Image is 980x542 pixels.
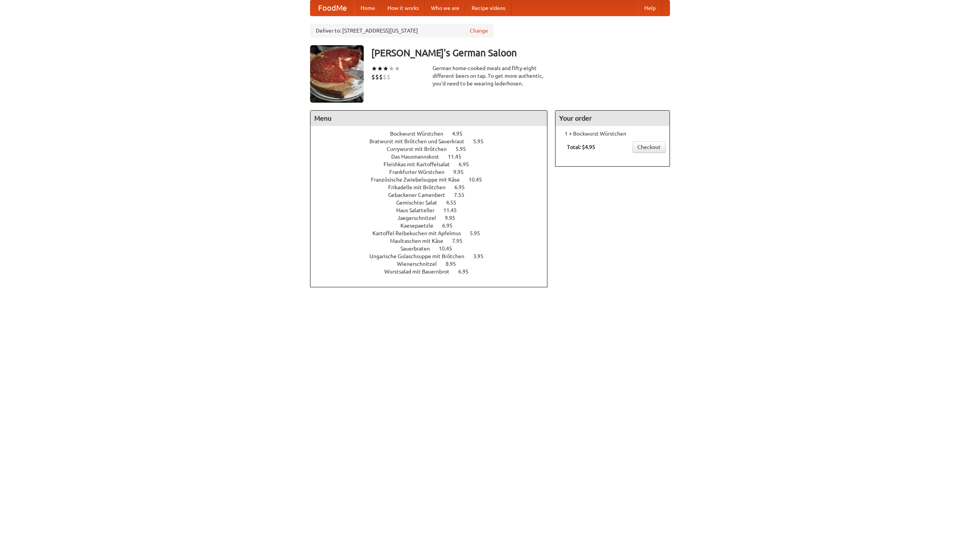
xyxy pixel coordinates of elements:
span: Haus Salatteller [396,207,442,213]
span: 6.95 [454,184,472,190]
a: Haus Salatteller 11.45 [396,207,471,213]
a: Französische Zwiebelsuppe mit Käse 10.45 [371,177,496,183]
a: Recipe videos [465,0,511,16]
span: 9.95 [445,215,463,221]
span: Sauerbraten [400,246,438,252]
li: $ [371,73,375,81]
span: Das Hausmannskost [391,154,447,160]
span: 11.45 [448,154,469,160]
span: 11.45 [443,207,464,213]
b: Total: $4.95 [567,144,595,150]
span: 10.45 [469,177,490,183]
a: Ungarische Gulaschsuppe mit Brötchen 3.95 [369,253,498,259]
span: 7.95 [452,238,470,244]
span: 4.95 [452,131,470,137]
a: Das Hausmannskost 11.45 [391,154,475,160]
span: Ungarische Gulaschsuppe mit Brötchen [369,253,472,259]
span: 3.95 [473,253,491,259]
a: Currywurst mit Brötchen 5.95 [387,146,480,152]
span: Frankfurter Würstchen [389,169,452,175]
span: 7.55 [454,192,472,198]
span: 5.95 [473,138,491,144]
a: Frankfurter Würstchen 9.95 [389,169,478,175]
a: Fleishkas mit Kartoffelsalat 6.95 [384,161,483,167]
span: Maultaschen mit Käse [390,238,451,244]
div: German home-cooked meals and fifty-eight different beers on tap. To get more authentic, you'd nee... [433,64,547,87]
span: 5.95 [470,230,488,236]
span: Gebackener Camenbert [388,192,453,198]
span: 8.95 [446,261,464,267]
span: 10.45 [439,246,460,252]
a: Bratwurst mit Brötchen und Sauerkraut 5.95 [369,138,498,144]
a: Sauerbraten 10.45 [400,246,466,252]
img: angular.jpg [310,45,364,103]
span: 9.95 [453,169,471,175]
h4: Your order [555,111,670,126]
span: 5.95 [456,146,474,152]
a: Kaesepaetzle 6.95 [400,223,467,229]
li: 1 × Bockwurst Würstchen [559,130,666,138]
li: ★ [371,64,377,73]
span: Fleishkas mit Kartoffelsalat [384,161,457,167]
a: Help [638,0,662,16]
a: Gebackener Camenbert 7.55 [388,192,479,198]
span: 4.55 [446,200,464,206]
div: Deliver to: [STREET_ADDRESS][US_STATE] [310,24,494,38]
a: Wurstsalad mit Bauernbrot 6.95 [384,269,483,275]
span: 6.95 [459,161,477,167]
span: Currywurst mit Brötchen [387,146,454,152]
span: 6.95 [442,223,460,229]
a: Jaegerschnitzel 9.95 [397,215,469,221]
span: Frikadelle mit Brötchen [388,184,453,190]
span: Kaesepaetzle [400,223,441,229]
li: $ [383,73,387,81]
a: Bockwurst Würstchen 4.95 [390,131,477,137]
a: Frikadelle mit Brötchen 6.95 [388,184,479,190]
span: Bratwurst mit Brötchen und Sauerkraut [369,138,472,144]
span: Kartoffel Reibekuchen mit Apfelmus [372,230,469,236]
a: Who we are [425,0,465,16]
li: $ [375,73,379,81]
h3: [PERSON_NAME]'s German Saloon [371,45,670,61]
a: How it works [381,0,425,16]
a: Kartoffel Reibekuchen mit Apfelmus 5.95 [372,230,494,236]
a: Maultaschen mit Käse 7.95 [390,238,477,244]
a: Change [470,27,488,34]
span: Französische Zwiebelsuppe mit Käse [371,177,467,183]
span: Wienerschnitzel [397,261,444,267]
li: $ [379,73,383,81]
li: $ [387,73,390,81]
a: Home [354,0,381,16]
a: Gemischter Salat 4.55 [396,200,470,206]
span: Bockwurst Würstchen [390,131,451,137]
span: Wurstsalad mit Bauernbrot [384,269,457,275]
span: 6.95 [458,269,476,275]
a: FoodMe [310,0,354,16]
li: ★ [383,64,389,73]
li: ★ [389,64,394,73]
span: Jaegerschnitzel [397,215,444,221]
li: ★ [394,64,400,73]
h4: Menu [310,111,547,126]
li: ★ [377,64,383,73]
a: Wienerschnitzel 8.95 [397,261,470,267]
a: Checkout [632,141,666,153]
span: Gemischter Salat [396,200,445,206]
